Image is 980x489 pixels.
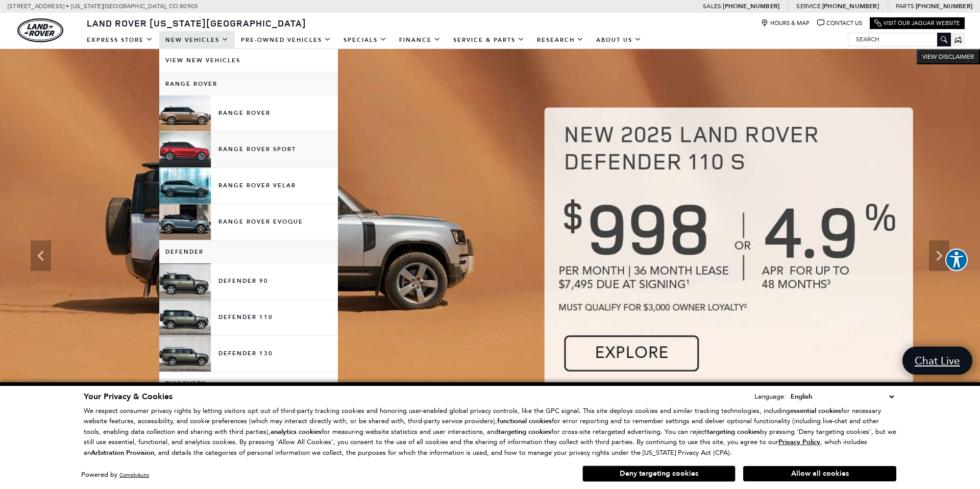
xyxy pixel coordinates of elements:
[271,427,322,436] strong: analytics cookies
[81,31,159,49] a: EXPRESS STORE
[17,18,63,42] a: land-rover
[796,3,820,10] span: Service
[337,31,393,49] a: Specials
[817,19,862,27] a: Contact Us
[159,31,235,49] a: New Vehicles
[790,406,841,415] strong: essential cookies
[743,466,896,481] button: Allow all cookies
[590,31,648,49] a: About Us
[916,2,972,10] a: [PHONE_NUMBER]
[159,240,338,263] a: Defender
[945,249,968,271] button: Explore your accessibility options
[159,263,338,299] a: Defender 90
[235,31,337,49] a: Pre-Owned Vehicles
[159,95,338,131] a: Range Rover
[8,3,198,10] a: [STREET_ADDRESS] • [US_STATE][GEOGRAPHIC_DATA], CO 80905
[159,204,338,240] a: Range Rover Evoque
[703,3,721,10] span: Sales
[929,240,949,271] div: Next
[159,49,338,72] a: View New Vehicles
[902,347,972,375] a: Chat Live
[498,427,551,436] strong: targeting cookies
[754,393,786,400] div: Language:
[874,19,960,27] a: Visit Our Jaguar Website
[497,417,552,426] strong: functional cookies
[848,33,950,45] input: Search
[81,31,648,49] nav: Main Navigation
[582,466,736,482] button: Deny targeting cookies
[910,354,965,368] span: Chat Live
[393,31,447,49] a: Finance
[31,240,51,271] div: Previous
[87,17,306,29] span: Land Rover [US_STATE][GEOGRAPHIC_DATA]
[159,372,338,395] a: Discovery
[778,437,820,447] u: Privacy Policy
[922,53,974,61] span: VIEW DISCLAIMER
[945,249,968,273] aside: Accessibility Help Desk
[707,427,760,436] strong: targeting cookies
[761,19,810,27] a: Hours & Map
[81,472,149,478] div: Powered by
[91,448,154,457] strong: Arbitration Provision
[84,406,896,458] p: We respect consumer privacy rights by letting visitors opt out of third-party tracking cookies an...
[159,300,338,335] a: Defender 110
[84,391,173,402] span: Your Privacy & Cookies
[81,17,312,29] a: Land Rover [US_STATE][GEOGRAPHIC_DATA]
[788,391,896,402] select: Language Select
[531,31,590,49] a: Research
[447,31,531,49] a: Service & Parts
[723,2,779,10] a: [PHONE_NUMBER]
[822,2,879,10] a: [PHONE_NUMBER]
[159,132,338,167] a: Range Rover Sport
[159,168,338,204] a: Range Rover Velar
[159,72,338,95] a: Range Rover
[159,336,338,372] a: Defender 130
[896,3,914,10] span: Parts
[17,18,63,42] img: Land Rover
[119,472,149,478] a: ComplyAuto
